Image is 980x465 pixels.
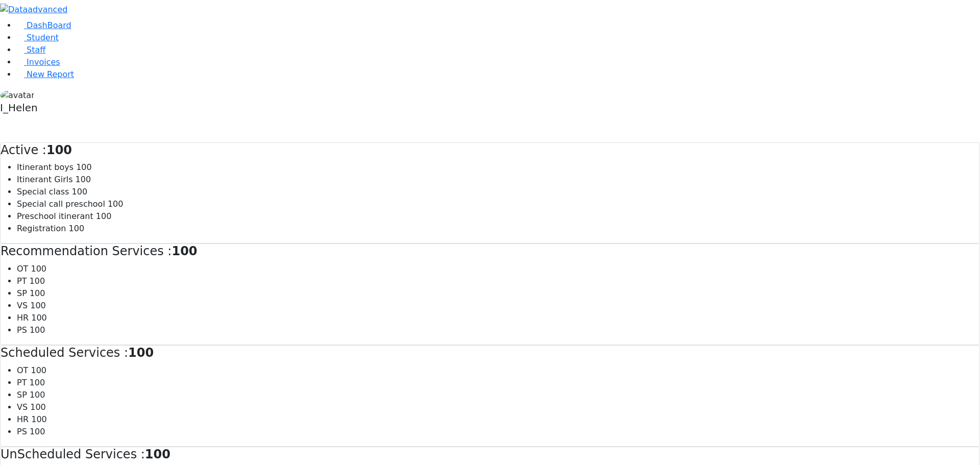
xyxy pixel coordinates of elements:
h4: Scheduled Services : [1,346,979,360]
span: SP [17,390,27,400]
h4: UnScheduled Services : [1,447,979,462]
a: Invoices [16,57,60,67]
span: 100 [31,264,46,274]
span: 100 [31,365,46,375]
h4: Recommendation Services : [1,244,979,259]
strong: 100 [128,346,154,360]
span: 100 [31,414,47,424]
span: PT [17,276,27,286]
strong: 100 [171,244,197,258]
span: OT [17,264,28,274]
span: HR [17,414,29,424]
span: PT [17,378,27,387]
span: 100 [30,390,45,400]
a: DashBoard [16,20,71,30]
strong: 100 [46,143,72,157]
span: 100 [30,276,45,286]
span: PS [17,427,27,436]
span: 100 [69,224,85,233]
span: Special call preschool [17,199,105,209]
span: 100 [76,162,92,172]
span: DashBoard [27,20,71,30]
span: SP [17,288,27,298]
span: 100 [30,378,45,387]
strong: 100 [145,447,170,461]
span: 100 [30,288,45,298]
span: Registration [17,224,66,233]
span: Preschool itinerant [17,211,93,221]
span: Student [27,33,59,42]
span: 100 [30,427,45,436]
span: Itinerant Girls [17,175,73,184]
span: VS [17,301,28,310]
span: 100 [76,175,91,184]
span: Invoices [27,57,60,67]
span: OT [17,365,28,375]
h4: Active : [1,143,979,158]
span: 100 [31,313,47,323]
span: New Report [27,69,74,79]
span: Itinerant boys [17,162,73,172]
a: Student [16,33,59,42]
span: 100 [30,325,45,335]
span: 100 [30,402,46,412]
span: PS [17,325,27,335]
a: New Report [16,69,74,79]
span: 100 [108,199,124,209]
span: HR [17,313,29,323]
a: Staff [16,45,45,55]
span: 100 [96,211,112,221]
span: Special class [17,187,69,197]
span: Staff [27,45,45,55]
span: 100 [30,301,46,310]
span: VS [17,402,28,412]
span: 100 [72,187,88,197]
